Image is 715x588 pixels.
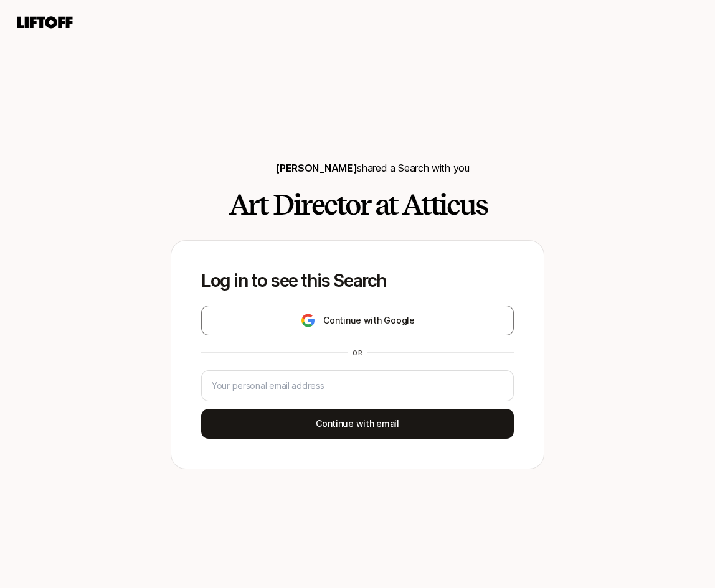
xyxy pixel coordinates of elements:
input: Your personal email address [212,378,503,393]
button: Continue with email [201,409,514,439]
span: [PERSON_NAME] [275,162,357,174]
h2: Art Director at Atticus [229,189,487,220]
button: Continue with Google [201,306,514,335]
p: Log in to see this Search [201,271,514,291]
div: or [348,348,367,358]
img: google-logo [300,313,316,328]
p: shared a Search with you [275,160,469,176]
